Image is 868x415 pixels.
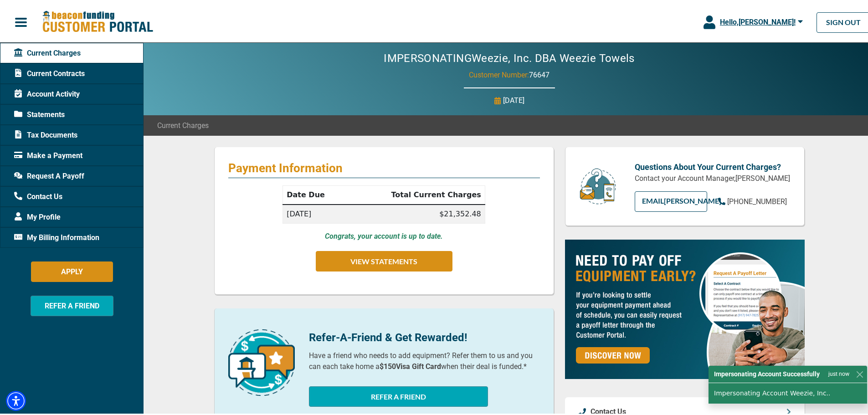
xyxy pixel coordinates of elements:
p: Questions About Your Current Charges? [635,159,791,171]
span: Make a Payment [14,149,82,159]
button: Close [855,368,864,377]
td: $21,352.48 [347,203,485,222]
button: REFER A FRIEND [31,294,113,314]
div: Accessibility Menu [6,389,26,409]
span: Statements [14,108,65,118]
span: My Profile [14,210,61,221]
div: Impersonating Account Weezie, Inc.. [709,381,867,402]
p: Congrats, your account is up to date. [325,229,443,240]
button: REFER A FRIEND [309,384,488,405]
img: payoff-ad-px.jpg [565,238,805,377]
a: EMAIL[PERSON_NAME] [635,190,707,210]
p: Contact your Account Manager, [PERSON_NAME] [635,171,791,182]
span: Contact Us [14,190,62,200]
p: Refer-A-Friend & Get Rewarded! [309,328,540,344]
p: Have a friend who needs to add equipment? Refer them to us and you can each take home a when thei... [309,348,540,370]
b: $150 Visa Gift Card [380,360,441,369]
strong: Impersonating Account Successfully [714,368,820,377]
img: customer-service.png [577,166,618,204]
span: Tax Documents [14,128,77,139]
h2: IMPERSONATING Weezie, Inc. DBA Weezie Towels [356,50,662,63]
span: 76647 [529,69,550,77]
span: Current Charges [157,118,209,129]
th: Total Current Charges [347,184,485,203]
img: refer-a-friend-icon.png [228,328,295,394]
th: Date Due [283,184,348,203]
button: VIEW STATEMENTS [316,249,452,270]
span: Customer Number: [469,69,529,77]
img: Beacon Funding Customer Portal Logo [42,9,153,32]
a: [PHONE_NUMBER] [718,195,787,205]
span: Current Contracts [14,67,85,77]
span: Request A Payoff [14,169,84,180]
span: Current Charges [14,46,81,57]
small: just now [828,368,849,376]
p: [DATE] [503,93,524,104]
span: Account Activity [14,87,80,98]
td: [DATE] [283,203,348,222]
span: Hello, [PERSON_NAME] ! [720,16,796,25]
span: My Billing Information [14,231,99,241]
span: [PHONE_NUMBER] [727,195,787,204]
p: Payment Information [228,159,540,174]
button: APPLY [31,260,113,280]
